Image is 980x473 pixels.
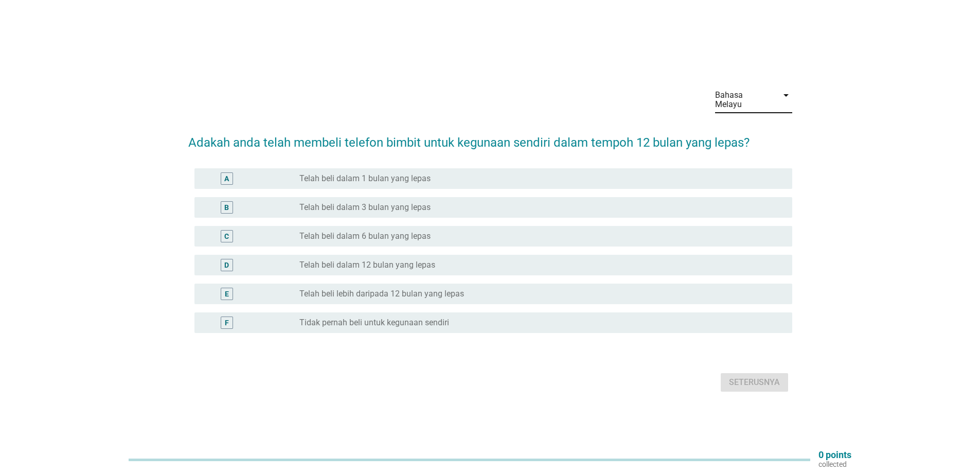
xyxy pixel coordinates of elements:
h2: Adakah anda telah membeli telefon bimbit untuk kegunaan sendiri dalam tempoh 12 bulan yang lepas? [188,123,792,152]
label: Tidak pernah beli untuk kegunaan sendiri [299,318,449,328]
div: B [224,202,229,213]
label: Telah beli dalam 3 bulan yang lepas [299,202,431,213]
div: Bahasa Melayu [715,91,772,109]
div: A [224,173,229,184]
div: F [225,317,229,328]
p: 0 points [818,450,851,460]
p: collected [818,460,851,469]
label: Telah beli lebih daripada 12 bulan yang lepas [299,289,464,299]
i: arrow_drop_down [780,89,792,101]
label: Telah beli dalam 6 bulan yang lepas [299,231,431,241]
div: E [225,288,229,299]
label: Telah beli dalam 12 bulan yang lepas [299,260,435,270]
div: C [224,231,229,241]
label: Telah beli dalam 1 bulan yang lepas [299,173,431,184]
div: D [224,259,229,270]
